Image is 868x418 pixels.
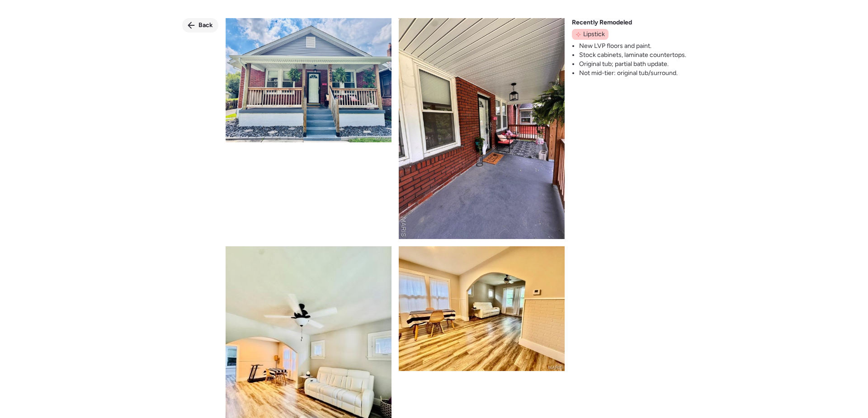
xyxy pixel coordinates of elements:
img: product [399,246,565,371]
li: Original tub; partial bath update. [579,60,686,69]
img: product [226,18,392,142]
li: Not mid-tier: original tub/surround. [579,69,686,78]
li: New LVP floors and paint. [579,42,686,51]
span: Recently Remodeled [572,18,632,27]
span: Lipstick [583,30,605,39]
img: product [399,18,565,239]
li: Stock cabinets, laminate countertops. [579,51,686,60]
span: Back [198,21,213,30]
